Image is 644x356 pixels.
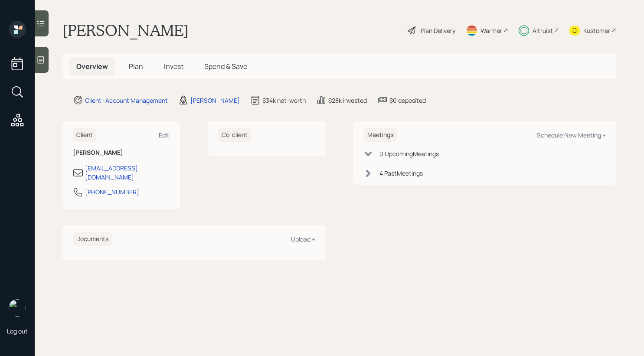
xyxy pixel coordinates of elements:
[62,21,189,40] h1: [PERSON_NAME]
[204,62,247,71] span: Spend & Save
[159,131,170,139] div: Edit
[328,96,367,105] div: $28k invested
[291,235,315,243] div: Upload +
[73,128,96,142] h6: Client
[421,26,455,35] div: Plan Delivery
[85,187,139,196] div: [PHONE_NUMBER]
[364,128,397,142] h6: Meetings
[85,96,168,105] div: Client · Account Management
[76,62,108,71] span: Overview
[379,149,439,158] div: 0 Upcoming Meeting s
[533,26,553,35] div: Altruist
[481,26,502,35] div: Warmer
[379,169,423,178] div: 4 Past Meeting s
[85,163,170,182] div: [EMAIL_ADDRESS][DOMAIN_NAME]
[218,128,251,142] h6: Co-client
[583,26,610,35] div: Kustomer
[9,299,26,317] img: retirable_logo.png
[190,96,240,105] div: [PERSON_NAME]
[73,149,170,157] h6: [PERSON_NAME]
[262,96,306,105] div: $34k net-worth
[129,62,143,71] span: Plan
[537,131,606,139] div: Schedule New Meeting +
[7,327,28,335] div: Log out
[164,62,183,71] span: Invest
[389,96,426,105] div: $0 deposited
[73,232,112,246] h6: Documents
